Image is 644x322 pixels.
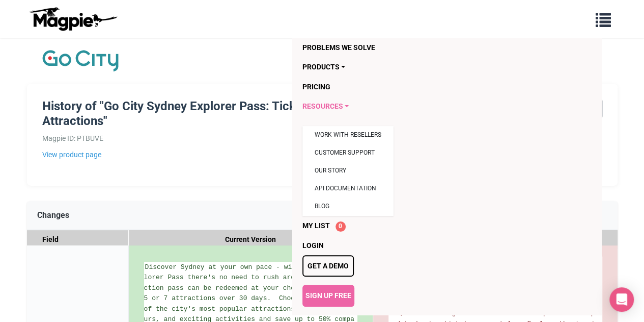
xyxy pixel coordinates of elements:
a: Resources [302,96,550,116]
a: Work with resellers [302,126,394,144]
div: Field [27,230,129,249]
a: View product page [42,149,400,160]
a: Sign Up Free [302,285,354,306]
a: API Documentation [302,180,394,197]
span: 0 [335,221,346,232]
a: Problems we solve [302,38,550,57]
span: My List [302,221,330,230]
a: Pricing [302,77,550,96]
div: Changes [27,201,618,230]
a: Products [302,57,550,77]
a: My List 0 [302,216,550,236]
a: Customer Support [302,144,394,162]
div: Magpie ID: PTBUVE [42,133,400,144]
div: Current Version [129,230,373,249]
h1: History of "Go City Sydney Explorer Pass: Tickets to 2-7 Top Attractions" [42,99,400,129]
div: Open Intercom Messenger [609,287,634,312]
img: Company Logo [42,48,119,73]
a: Our Story [302,162,394,180]
a: Blog [302,197,394,215]
a: Get a demo [302,255,354,277]
a: Login [302,236,550,255]
div: Resources [302,126,394,216]
img: logo-ab69f6fb50320c5b225c76a69d11143b.png [27,7,119,31]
